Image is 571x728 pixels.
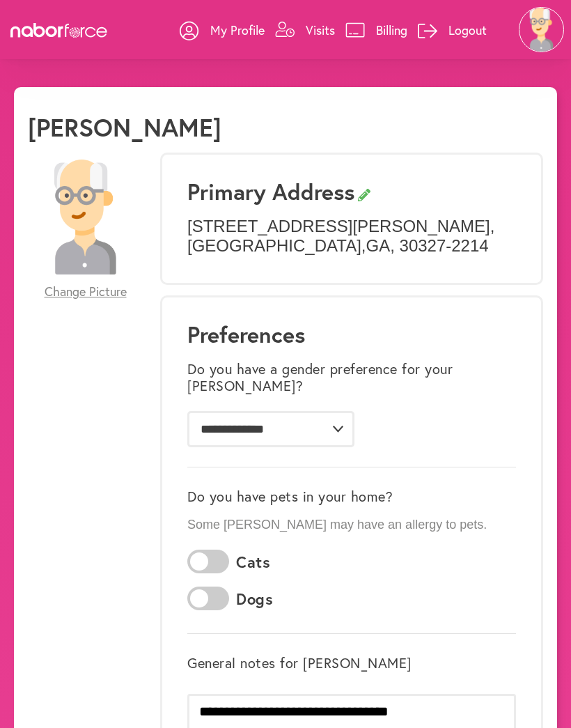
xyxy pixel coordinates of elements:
a: Visits [275,9,335,51]
label: Do you have pets in your home? [187,488,393,505]
p: Billing [376,22,407,38]
span: Change Picture [45,284,127,300]
p: My Profile [210,22,265,38]
a: Logout [418,9,487,51]
h3: Primary Address [187,178,516,205]
h1: Preferences [187,321,516,348]
a: My Profile [180,9,265,51]
label: Dogs [236,590,273,608]
label: Cats [236,553,270,571]
p: Logout [448,22,487,38]
p: [STREET_ADDRESS][PERSON_NAME] , [GEOGRAPHIC_DATA] , GA , 30327-2214 [187,217,516,257]
img: 28479a6084c73c1d882b58007db4b51f.png [28,160,143,274]
label: General notes for [PERSON_NAME] [187,655,412,672]
img: 28479a6084c73c1d882b58007db4b51f.png [519,7,564,52]
h1: [PERSON_NAME] [28,112,221,142]
a: Billing [345,9,407,51]
p: Some [PERSON_NAME] may have an allergy to pets. [187,518,516,533]
p: Visits [306,22,335,38]
label: Do you have a gender preference for your [PERSON_NAME]? [187,361,516,394]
